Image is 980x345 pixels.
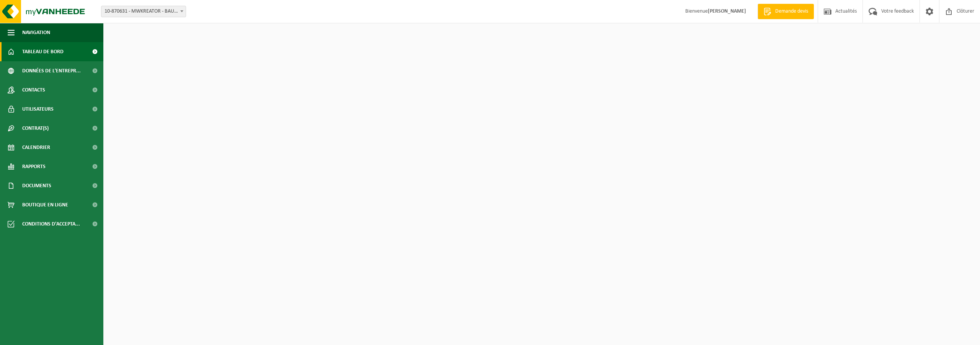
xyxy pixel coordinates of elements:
a: Demande devis [758,4,814,19]
span: Tableau de bord [22,42,64,61]
span: Utilisateurs [22,100,54,119]
span: Rapports [22,157,46,176]
span: 10-870631 - MWKREATOR - BAUFFE [101,6,186,17]
span: Boutique en ligne [22,195,68,214]
span: Documents [22,176,51,195]
span: Contrat(s) [22,119,49,138]
span: Conditions d'accepta... [22,214,80,234]
span: Données de l'entrepr... [22,61,81,80]
strong: [PERSON_NAME] [708,8,746,14]
span: Calendrier [22,138,50,157]
span: Navigation [22,23,50,42]
span: Demande devis [773,8,810,15]
span: 10-870631 - MWKREATOR - BAUFFE [101,6,186,17]
span: Contacts [22,80,45,100]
